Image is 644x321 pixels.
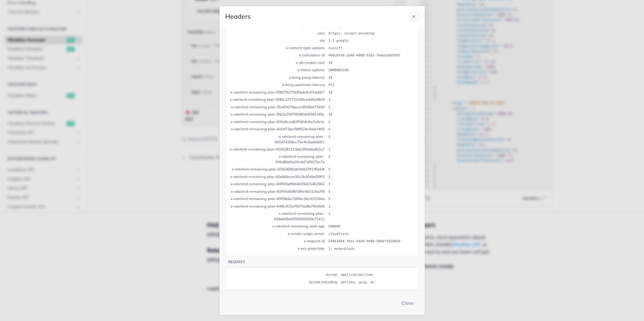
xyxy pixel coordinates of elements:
td: 18 [328,75,415,81]
td: 10 [328,89,415,96]
td: 1.1 google [328,37,415,44]
td: x-kong-upstream-latency [229,82,328,89]
td: x-frame-options [229,67,328,74]
td: x-ratelimit-remaining-plan-60f00adf8d481f9421462962 [229,181,328,188]
td: Origin, accept-encoding [328,30,415,37]
td: 3 [328,203,415,210]
td: x-ratelimit-remaining-plan-5f857927f9d5bdc6c63abb67 [229,89,328,96]
td: x-ratelimit-remaining-plan-60f58bbc299fbc36c91529aa [229,196,328,203]
td: 5 [328,134,415,146]
td: 400c8fd9-1e80-4080-9363-feebb30d5697 [328,52,415,59]
td: x-ratelimit-remaining-plan-60d46beae90c3b3549a59ff3 [229,174,328,181]
td: x-db-credits-cost [229,60,328,67]
td: 3 [328,104,415,111]
td: x-ratelimit-remaining-plan-5fb2a269785f8043656f245e [229,111,328,118]
td: x-correlation-id [229,52,328,59]
h4: Headers [226,12,251,21]
td: deflate, gzip, br [341,279,415,286]
td: application/json [341,272,415,278]
td: x-ratelimit-remaining-plan-5f96c370732c89cb4d9a98e8 [229,97,328,103]
header: Request [226,256,425,268]
td: x-ratelimit-remaining-web-app [229,223,328,230]
td: via [229,37,328,44]
td: 10 [328,111,415,118]
td: 54963404-f6ec-44d8-9d99-580ef1650950 [328,238,415,245]
td: accept [229,272,340,278]
td: x-ratelimit-remaining-plan-600d73bef98f624e9adcf465 [229,126,328,133]
td: 3 [328,174,415,181]
td: cloudflare [328,231,415,238]
td: 18 [328,60,415,67]
td: x-ratelimit-remaining-plan-6036283133bb2ff6d4bd82a7 [229,146,328,153]
td: accept-encoding [229,279,340,286]
td: x-ratelimit-remaining-plan-600d6ce482ff404e9a7a4c0c [229,119,328,126]
td: x-render-origin-server [229,231,328,238]
td: 5 [328,196,415,203]
td: 3 [328,97,415,103]
td: x-ratelimit-remaining-plan-60f00d40803f8e9421c5a7f8 [229,189,328,195]
td: 500000 [328,223,415,230]
td: x-request-id [229,238,328,245]
td: 5 [328,189,415,195]
td: 1; mode=block [328,246,415,253]
td: x-xss-protection [229,246,328,253]
td: x-kong-proxy-latency [229,75,328,81]
td: SAMEORIGIN [328,67,415,74]
td: x-ratelimit-remaining-plan-609d458bdd3d437ff19fd44f [229,166,328,173]
td: 3 [328,146,415,153]
td: 472 [328,82,415,89]
td: x-ratelimit-remaining-plan-5fa4047f4acee993fbd7399d [229,104,328,111]
td: x-content-type-options [229,45,328,52]
td: x-ratelimit-remaining-plan-649ab4540000000000b71412 [229,211,328,223]
td: x-ratelimit-remaining-plan-600d742fdee75e4e9aab6661 [229,134,328,146]
td: 5 [328,166,415,173]
td: nosniff [328,45,415,52]
td: vary [229,30,328,37]
td: 5 [328,154,415,166]
td: 3 [328,211,415,223]
td: 5 [328,126,415,133]
td: x-ratelimit-remaining-plan-648b3f22ef567da8b7fb4599 [229,203,328,210]
td: 5 [328,119,415,126]
td: 3 [328,181,415,188]
td: x-ratelimit-remaining-plan-606d86d0a26c4d7df907bc7a [229,154,328,166]
button: Close [397,297,419,309]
